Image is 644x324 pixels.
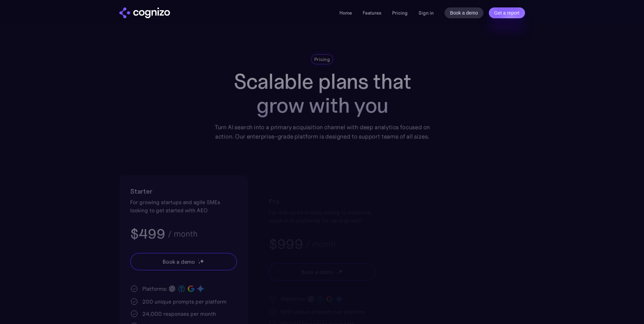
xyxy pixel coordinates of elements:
img: star [338,269,342,273]
div: Platforms: [142,285,167,293]
h3: $999 [269,235,303,253]
div: Book a demo [301,268,333,276]
div: / month [167,230,197,238]
h3: $499 [130,225,165,243]
div: / month [305,240,335,248]
img: star [336,272,339,274]
div: For growing startups and agile SMEs looking to get started with AEO [130,198,237,214]
div: 200 unique prompts per platform [142,298,226,306]
div: Turn AI search into a primary acquisition channel with deep analytics focused on action. Our ente... [209,122,434,141]
img: star [336,270,337,271]
img: star [198,262,200,264]
h2: Starter [130,186,237,197]
a: Book a demostarstarstar [269,263,376,281]
div: 24,000 responses per month [142,310,216,318]
img: star [199,259,204,263]
div: Pricing [314,56,330,63]
a: Book a demo [445,7,483,18]
div: For mid-sized brands aiming to maximize reach in AI platforms for rapid growth [269,208,376,225]
a: home [119,7,170,18]
div: Book a demo [162,258,195,266]
a: Pricing [392,10,408,16]
a: Get a report [489,7,525,18]
h2: Pro [269,196,376,207]
a: Book a demostarstarstar [130,253,237,271]
h1: Scalable plans that grow with you [209,70,434,117]
a: Home [339,10,352,16]
a: Sign in [419,9,434,17]
a: Features [363,10,381,16]
div: 500 unique prompts per platform [281,308,365,316]
img: star [198,259,199,260]
div: Platforms: [281,295,306,303]
img: cognizo logo [119,7,170,18]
